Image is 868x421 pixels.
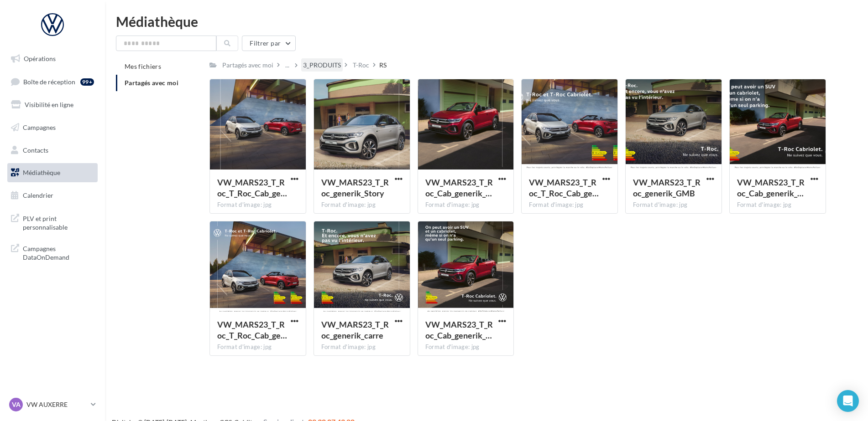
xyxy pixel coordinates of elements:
div: Open Intercom Messenger [837,390,859,412]
div: Format d'image: jpg [217,201,298,209]
a: VA VW AUXERRE [7,396,98,413]
a: Calendrier [5,186,99,205]
span: Contacts [23,146,48,154]
span: VW_MARS23_T_Roc_generik_carre [321,319,389,340]
span: Campagnes [23,123,56,131]
span: Opérations [24,55,56,62]
span: VW_MARS23_T_Roc_Cab_generik_carre [425,319,493,340]
span: Mes fichiers [125,62,161,70]
div: Format d'image: jpg [633,201,714,209]
span: Boîte de réception [23,77,75,85]
a: Médiathèque [5,163,99,182]
span: VA [12,400,21,409]
div: 3_PRODUITS [303,61,341,70]
span: VW_MARS23_T_Roc_generik_Story [321,177,389,198]
div: Format d'image: jpg [529,201,610,209]
span: VW_MARS23_T_Roc_Cab_generik_GMB [737,177,805,198]
div: T-Roc [353,61,369,70]
span: PLV et print personnalisable [23,212,94,232]
span: VW_MARS23_T_Roc_generik_GMB [633,177,701,198]
span: Visibilité en ligne [25,101,73,108]
button: Filtrer par [242,36,296,51]
span: Partagés avec moi [125,79,178,87]
div: Format d'image: jpg [425,343,507,351]
span: Médiathèque [23,169,60,176]
a: Boîte de réception99+ [5,72,99,92]
a: Campagnes DataOnDemand [5,239,99,266]
a: Visibilité en ligne [5,95,99,114]
span: VW_MARS23_T_Roc_T_Roc_Cab_generik_Story [217,177,287,198]
div: Médiathèque [116,15,857,28]
span: VW_MARS23_T_Roc_T_Roc_Cab_generik_GMB [529,177,599,198]
div: Format d'image: jpg [321,201,403,209]
span: Calendrier [23,191,53,199]
div: RS [379,61,387,70]
a: Contacts [5,141,99,160]
span: VW_MARS23_T_Roc_T_Roc_Cab_generik_carre [217,319,287,340]
a: Opérations [5,49,99,68]
a: Campagnes [5,118,99,137]
div: Partagés avec moi [222,61,273,70]
div: 99+ [80,78,94,86]
div: ... [283,59,291,72]
div: Format d'image: jpg [217,343,298,351]
div: Format d'image: jpg [737,201,818,209]
span: Campagnes DataOnDemand [23,242,94,262]
a: PLV et print personnalisable [5,209,99,236]
div: Format d'image: jpg [321,343,403,351]
span: VW_MARS23_T_Roc_Cab_generik_Story [425,177,493,198]
div: Format d'image: jpg [425,201,507,209]
p: VW AUXERRE [26,400,87,409]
